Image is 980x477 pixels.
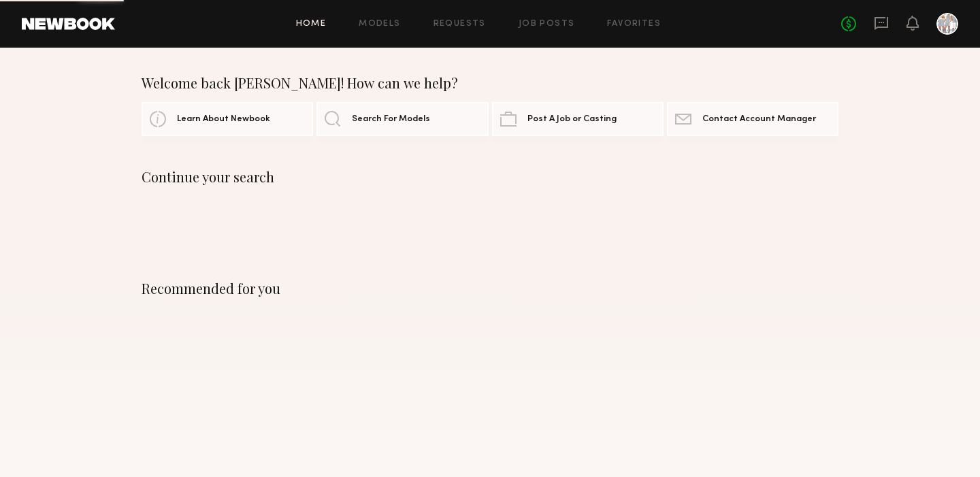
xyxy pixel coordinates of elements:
span: Search For Models [352,115,430,124]
div: Recommended for you [142,280,838,297]
a: Search For Models [316,102,488,136]
a: Post A Job or Casting [492,102,664,136]
a: Contact Account Manager [667,102,838,136]
a: Favorites [607,20,661,29]
a: Models [359,20,400,29]
div: Welcome back [PERSON_NAME]! How can we help? [142,75,838,91]
span: Post A Job or Casting [527,115,617,124]
a: Home [296,20,327,29]
a: Requests [434,20,486,29]
span: Contact Account Manager [702,115,816,124]
span: Learn About Newbook [177,115,270,124]
div: Continue your search [142,169,838,185]
a: Learn About Newbook [142,102,313,136]
a: Job Posts [519,20,575,29]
